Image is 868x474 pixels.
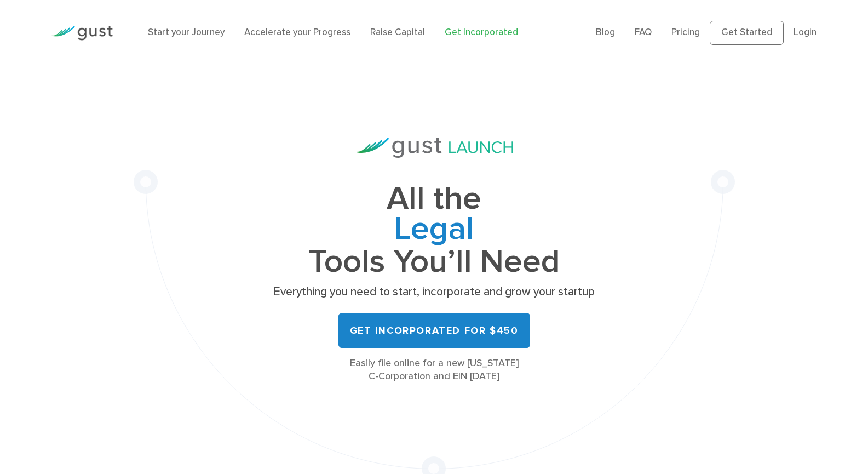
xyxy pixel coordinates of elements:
[338,313,530,348] a: Get Incorporated for $450
[710,21,784,45] a: Get Started
[148,27,225,38] a: Start your Journey
[270,184,599,277] h1: All the Tools You’ll Need
[794,27,817,38] a: Login
[270,284,599,300] p: Everything you need to start, incorporate and grow your startup
[635,27,652,38] a: FAQ
[596,27,615,38] a: Blog
[445,27,518,38] a: Get Incorporated
[370,27,425,38] a: Raise Capital
[270,357,599,383] div: Easily file online for a new [US_STATE] C-Corporation and EIN [DATE]
[244,27,350,38] a: Accelerate your Progress
[355,138,513,158] img: Gust Launch Logo
[51,26,113,41] img: Gust Logo
[671,27,700,38] a: Pricing
[270,214,599,247] span: Legal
